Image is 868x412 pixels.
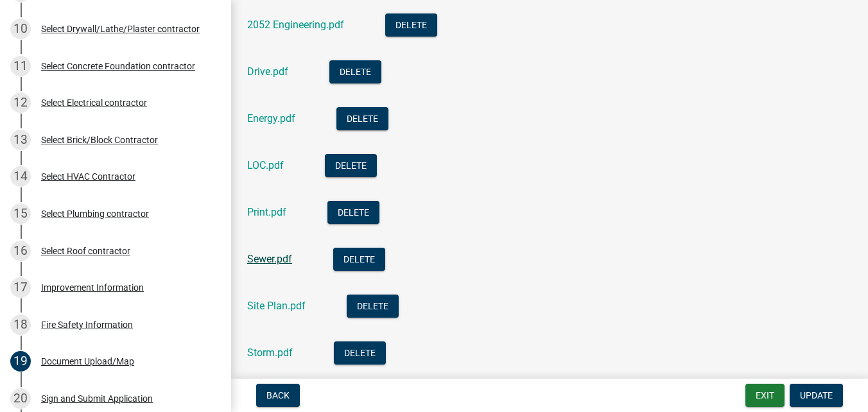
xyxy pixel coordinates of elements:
[41,172,135,181] div: Select HVAC Contractor
[10,203,31,224] div: 15
[800,390,833,400] span: Update
[247,65,288,78] a: Drive.pdf
[347,295,399,318] button: Delete
[41,394,153,403] div: Sign and Submit Application
[10,277,31,298] div: 17
[385,13,437,37] button: Delete
[334,341,386,365] button: Delete
[327,201,379,224] button: Delete
[327,207,379,219] wm-modal-confirm: Delete Document
[41,246,130,255] div: Select Roof contractor
[10,130,31,150] div: 13
[247,112,295,124] a: Energy.pdf
[333,254,385,266] wm-modal-confirm: Delete Document
[10,166,31,187] div: 14
[247,347,293,359] a: Storm.pdf
[329,67,381,79] wm-modal-confirm: Delete Document
[10,241,31,261] div: 16
[41,62,195,71] div: Select Concrete Foundation contractor
[41,98,147,107] div: Select Electrical contractor
[333,248,385,271] button: Delete
[336,107,388,130] button: Delete
[10,19,31,39] div: 10
[41,209,149,218] div: Select Plumbing contractor
[10,92,31,113] div: 12
[247,300,306,312] a: Site Plan.pdf
[247,19,344,31] a: 2052 Engineering.pdf
[325,154,377,177] button: Delete
[266,390,290,400] span: Back
[325,160,377,173] wm-modal-confirm: Delete Document
[347,301,399,313] wm-modal-confirm: Delete Document
[790,384,843,407] button: Update
[41,24,200,33] div: Select Drywall/Lathe/Plaster contractor
[10,388,31,409] div: 20
[329,60,381,83] button: Delete
[247,253,292,265] a: Sewer.pdf
[41,320,133,329] div: Fire Safety Information
[10,56,31,76] div: 11
[385,20,437,32] wm-modal-confirm: Delete Document
[745,384,785,407] button: Exit
[41,283,144,292] div: Improvement Information
[10,351,31,372] div: 19
[334,348,386,360] wm-modal-confirm: Delete Document
[336,114,388,126] wm-modal-confirm: Delete Document
[41,135,158,144] div: Select Brick/Block Contractor
[247,159,284,171] a: LOC.pdf
[247,206,286,218] a: Print.pdf
[10,314,31,335] div: 18
[41,357,134,366] div: Document Upload/Map
[256,384,300,407] button: Back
